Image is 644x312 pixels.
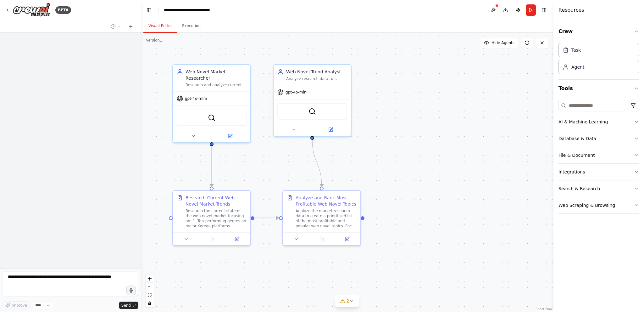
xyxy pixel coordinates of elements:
[121,303,131,308] span: Send
[558,119,608,125] div: AI & Machine Learning
[286,76,347,81] div: Analyze research data to identify the most profitable and popular web novel genres, themes, and s...
[296,208,357,229] div: Analyze the market research data to create a prioritized list of the most profitable and popular ...
[146,299,154,307] button: toggle interactivity
[558,180,639,197] button: Search & Research
[146,38,162,43] div: Version 1
[286,90,308,95] span: gpt-4o-mini
[558,97,639,219] div: Tools
[558,80,639,97] button: Tools
[273,64,352,137] div: Web Novel Trend AnalystAnalyze research data to identify the most profitable and popular web nove...
[558,147,639,163] button: File & Document
[186,82,247,88] div: Research and analyze current trends in the web novel market, identifying popular genres, themes, ...
[558,152,595,158] div: File & Document
[558,23,639,40] button: Crew
[308,235,335,243] button: No output available
[558,130,639,147] button: Database & Data
[146,275,154,307] div: React Flow controls
[208,114,215,122] img: SerplyWebSearchTool
[198,235,225,243] button: No output available
[558,197,639,213] button: Web Scraping & Browsing
[491,40,514,45] span: Hide Agents
[186,69,247,81] div: Web Novel Market Researcher
[571,64,584,70] div: Agent
[3,301,30,309] button: Improve
[308,108,316,115] img: SerplyWebSearchTool
[108,23,123,30] button: Switch to previous chat
[536,307,552,311] a: React Flow attribution
[119,302,138,309] button: Send
[177,20,206,33] button: Execution
[186,208,247,229] div: Research the current state of the web novel market focusing on: 1. Top-performing genres on major...
[282,190,361,246] div: Analyze and Rank Most Profitable Web Novel TopicsAnalyze the market research data to create a pri...
[172,64,251,143] div: Web Novel Market ResearcherResearch and analyze current trends in the web novel market, identifyi...
[208,139,215,186] g: Edge from c234ef55-8ac7-4276-a157-febea37fbeba to bcfaf25e-f6fc-446e-a5e7-998f0be00fb0
[145,6,153,14] button: Hide left sidebar
[558,185,600,192] div: Search & Research
[558,6,584,14] h4: Resources
[126,286,136,295] button: Click to speak your automation idea
[558,40,639,79] div: Crew
[146,283,154,291] button: zoom out
[558,164,639,180] button: Integrations
[13,3,50,17] img: Logo
[164,7,210,13] nav: breadcrumb
[143,20,177,33] button: Visual Editor
[571,47,581,53] div: Task
[146,275,154,283] button: zoom in
[558,135,596,142] div: Database & Data
[254,215,279,221] g: Edge from bcfaf25e-f6fc-446e-a5e7-998f0be00fb0 to 3b625af9-1f58-4e64-9a07-87a3f6c5f9ef
[540,6,548,14] button: Hide right sidebar
[185,96,207,101] span: gpt-4o-mini
[558,202,615,208] div: Web Scraping & Browsing
[313,126,348,133] button: Open in side panel
[55,6,71,14] div: BETA
[335,295,359,307] button: 2
[186,195,247,207] div: Research Current Web Novel Market Trends
[226,235,248,243] button: Open in side panel
[286,69,347,75] div: Web Novel Trend Analyst
[480,38,518,48] button: Hide Agents
[212,132,248,140] button: Open in side panel
[172,190,251,246] div: Research Current Web Novel Market TrendsResearch the current state of the web novel market focusi...
[558,114,639,130] button: AI & Machine Learning
[558,169,585,175] div: Integrations
[296,195,357,207] div: Analyze and Rank Most Profitable Web Novel Topics
[347,298,349,304] span: 2
[336,235,358,243] button: Open in side panel
[309,139,325,186] g: Edge from c08a7a3a-1fb2-424e-b184-cd7036689860 to 3b625af9-1f58-4e64-9a07-87a3f6c5f9ef
[126,23,136,30] button: Start a new chat
[146,291,154,299] button: fit view
[12,303,27,308] span: Improve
